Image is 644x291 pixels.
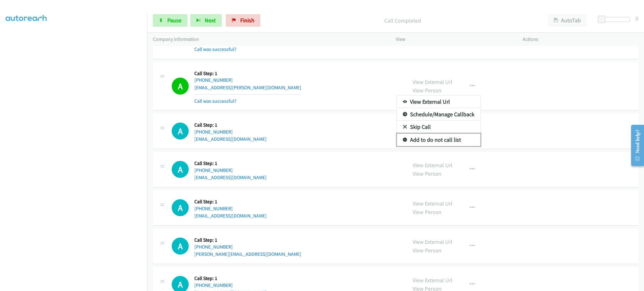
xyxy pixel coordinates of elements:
a: View External Url [397,96,480,108]
h1: A [172,123,189,140]
a: Skip Call [397,121,480,133]
a: Schedule/Manage Callback [397,108,480,121]
h1: A [172,238,189,255]
div: The call is yet to be attempted [172,238,189,255]
iframe: Resource Center [626,120,644,170]
div: The call is yet to be attempted [172,161,189,178]
div: The call is yet to be attempted [172,123,189,140]
a: Add to do not call list [397,134,480,146]
h1: A [172,199,189,216]
div: The call is yet to be attempted [172,199,189,216]
h1: A [172,161,189,178]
